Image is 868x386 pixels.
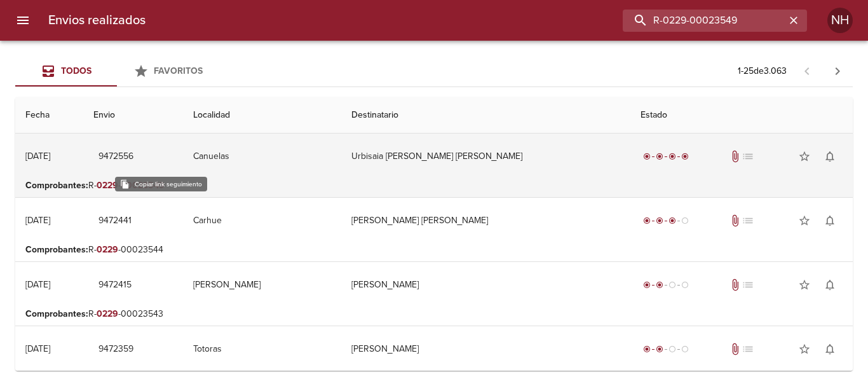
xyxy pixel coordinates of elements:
[827,8,853,33] div: NH
[798,279,811,291] span: star_border
[98,149,133,165] span: 9472556
[817,336,843,362] button: Activar notificaciones
[25,244,88,255] b: Comprobantes :
[183,262,341,308] td: [PERSON_NAME]
[792,144,817,169] button: Agregar a favoritos
[824,150,836,163] span: notifications_none
[798,214,811,227] span: star_border
[341,198,630,244] td: [PERSON_NAME] [PERSON_NAME]
[98,277,132,293] span: 9472415
[643,281,651,289] span: radio_button_checked
[668,153,676,160] span: radio_button_checked
[25,343,50,354] div: [DATE]
[738,65,787,78] p: 1 - 25 de 3.063
[25,308,843,321] p: R- -00023543
[93,209,137,233] button: 9472441
[630,97,853,134] th: Estado
[341,134,630,179] td: Urbisaia [PERSON_NAME] [PERSON_NAME]
[641,150,691,163] div: Entregado
[183,198,341,244] td: Carhue
[643,153,651,160] span: radio_button_checked
[668,345,676,353] span: radio_button_unchecked
[623,10,785,32] input: buscar
[83,97,183,134] th: Envio
[742,150,754,163] span: No tiene pedido asociado
[668,217,676,224] span: radio_button_checked
[817,272,843,298] button: Activar notificaciones
[183,134,341,179] td: Canuelas
[643,217,651,224] span: radio_button_checked
[641,279,691,291] div: Despachado
[656,281,663,289] span: radio_button_checked
[98,341,133,357] span: 9472359
[798,343,811,355] span: star_border
[341,97,630,134] th: Destinatario
[656,345,663,353] span: radio_button_checked
[817,208,843,233] button: Activar notificaciones
[827,8,853,33] div: Abrir información de usuario
[681,281,689,289] span: radio_button_unchecked
[93,145,139,169] button: 9472556
[824,214,836,227] span: notifications_none
[643,345,651,353] span: radio_button_checked
[656,153,663,160] span: radio_button_checked
[742,214,754,227] span: No tiene pedido asociado
[817,144,843,169] button: Activar notificaciones
[97,244,118,255] em: 0229
[792,272,817,298] button: Agregar a favoritos
[729,343,742,355] span: Tiene documentos adjuntos
[742,279,754,291] span: No tiene pedido asociado
[668,281,676,289] span: radio_button_unchecked
[48,10,146,31] h6: Envios realizados
[729,150,742,163] span: Tiene documentos adjuntos
[729,214,742,227] span: Tiene documentos adjuntos
[183,97,341,134] th: Localidad
[25,180,88,191] b: Comprobantes :
[98,213,132,229] span: 9472441
[93,338,139,361] button: 9472359
[25,215,50,226] div: [DATE]
[824,343,836,355] span: notifications_none
[822,56,853,86] span: Pagina siguiente
[93,273,137,297] button: 9472415
[25,179,843,192] p: R- -
[15,56,219,86] div: Tabs Envios
[656,217,663,224] span: radio_button_checked
[729,279,742,291] span: Tiene documentos adjuntos
[183,326,341,372] td: Totoras
[824,279,836,291] span: notifications_none
[792,336,817,362] button: Agregar a favoritos
[641,343,691,355] div: Despachado
[25,279,50,290] div: [DATE]
[792,208,817,233] button: Agregar a favoritos
[641,214,691,227] div: En viaje
[97,308,118,319] em: 0229
[61,65,92,76] span: Todos
[798,150,811,163] span: star_border
[25,308,88,319] b: Comprobantes :
[97,180,118,191] em: 0229
[341,262,630,308] td: [PERSON_NAME]
[341,326,630,372] td: [PERSON_NAME]
[681,345,689,353] span: radio_button_unchecked
[792,64,822,77] span: Pagina anterior
[15,97,83,134] th: Fecha
[154,65,203,76] span: Favoritos
[681,217,689,224] span: radio_button_unchecked
[8,5,38,36] button: menu
[681,153,689,160] span: radio_button_checked
[742,343,754,355] span: No tiene pedido asociado
[25,244,843,256] p: R- -00023544
[25,151,50,162] div: [DATE]
[121,180,165,191] em: 00023549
